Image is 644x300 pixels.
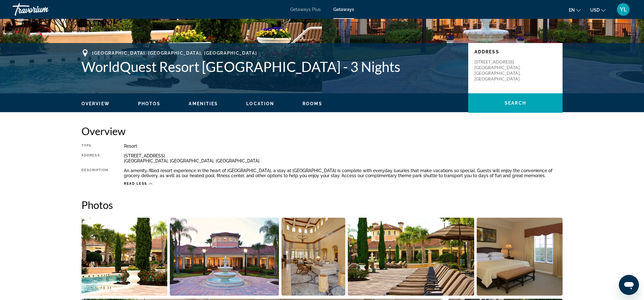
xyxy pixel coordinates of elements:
button: Open full-screen image slider [281,217,345,296]
span: [GEOGRAPHIC_DATA], [GEOGRAPHIC_DATA], [GEOGRAPHIC_DATA] [92,51,257,56]
button: Overview [81,101,110,106]
div: Resort [124,144,563,149]
a: Getaways [333,7,354,12]
p: Address [475,49,556,54]
span: en [569,8,575,13]
button: Change language [569,5,581,14]
button: Search [468,93,563,113]
div: Description [81,168,108,178]
div: Address [81,153,108,163]
button: Read less [124,181,152,186]
span: Search [505,101,526,106]
button: User Menu [615,3,631,16]
h2: Overview [81,125,563,137]
button: Rooms [303,101,322,106]
button: Amenities [189,101,218,106]
button: Change currency [590,5,606,14]
button: Photos [138,101,161,106]
p: [STREET_ADDRESS] [GEOGRAPHIC_DATA], [GEOGRAPHIC_DATA], [GEOGRAPHIC_DATA] [475,59,525,82]
a: Travorium [13,1,75,18]
button: Open full-screen image slider [477,217,563,296]
iframe: Button to launch messaging window [619,275,639,295]
span: YL [620,6,627,13]
span: USD [590,8,600,13]
span: Read less [124,182,147,186]
h2: Photos [81,199,563,211]
button: Open full-screen image slider [170,217,279,296]
button: Open full-screen image slider [81,217,167,296]
h1: WorldQuest Resort [GEOGRAPHIC_DATA] - 3 Nights [81,58,462,75]
div: Type [81,144,108,149]
a: Getaways Plus [290,7,321,12]
button: Open full-screen image slider [348,217,475,296]
button: Location [246,101,274,106]
div: An amenity-filled resort experience in the heart of [GEOGRAPHIC_DATA], a stay at [GEOGRAPHIC_DATA... [124,168,563,178]
div: [STREET_ADDRESS] [GEOGRAPHIC_DATA], [GEOGRAPHIC_DATA], [GEOGRAPHIC_DATA] [124,153,563,163]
